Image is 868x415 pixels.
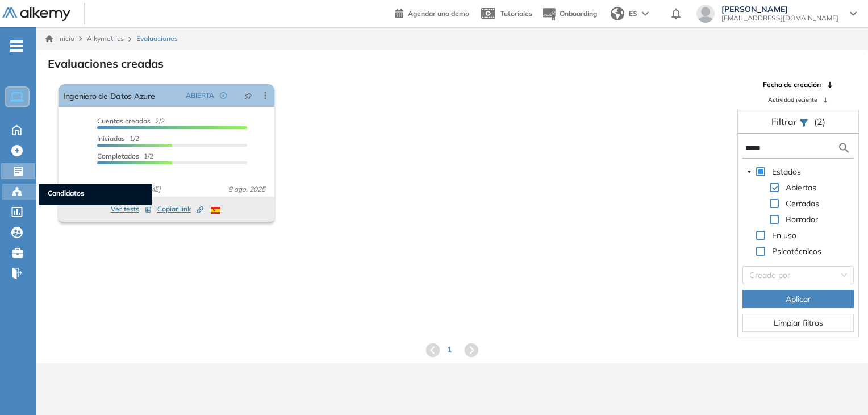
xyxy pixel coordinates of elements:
[629,9,637,19] span: ES
[97,152,139,160] span: Completados
[771,116,799,127] span: Filtrar
[770,229,799,242] span: En uso
[157,204,203,214] span: Copiar link
[224,184,270,194] span: 8 ago. 2025
[772,167,801,177] span: Estados
[642,11,649,16] img: arrow
[48,57,164,70] h3: Evaluaciones creadas
[244,91,252,100] span: pushpin
[220,92,227,99] span: check-circle
[721,5,838,14] span: [PERSON_NAME]
[786,293,811,305] span: Aplicar
[157,202,203,216] button: Copiar link
[211,207,220,214] img: ESP
[837,141,851,155] img: search icon
[742,314,854,332] button: Limpiar filtros
[45,34,74,44] a: Inicio
[774,317,823,329] span: Limpiar filtros
[186,90,214,101] span: ABIERTA
[447,344,452,356] span: 1
[97,152,153,160] span: 1/2
[772,230,796,240] span: En uso
[786,182,816,193] span: Abiertas
[783,197,821,210] span: Cerradas
[408,9,469,18] span: Agendar una demo
[97,134,125,143] span: Iniciadas
[2,7,70,22] img: Logo
[560,9,597,18] span: Onboarding
[10,45,23,47] i: -
[763,80,821,90] span: Fecha de creación
[48,188,143,201] span: Candidatos
[111,202,152,216] button: Ver tests
[746,169,752,175] span: caret-down
[97,117,165,125] span: 2/2
[87,34,124,43] span: Alkymetrics
[770,244,824,258] span: Psicotécnicos
[786,198,819,209] span: Cerradas
[236,86,261,105] button: pushpin
[814,115,825,128] span: (2)
[783,213,820,226] span: Borrador
[611,7,624,20] img: world
[772,246,821,256] span: Psicotécnicos
[768,96,817,104] span: Actividad reciente
[541,2,597,26] button: Onboarding
[742,290,854,308] button: Aplicar
[97,134,139,143] span: 1/2
[136,34,178,44] span: Evaluaciones
[721,14,838,23] span: [EMAIL_ADDRESS][DOMAIN_NAME]
[786,214,818,225] span: Borrador
[783,181,819,194] span: Abiertas
[770,165,803,179] span: Estados
[500,9,532,18] span: Tutoriales
[63,84,155,107] a: Ingeniero de Datos Azure
[97,117,151,125] span: Cuentas creadas
[395,6,469,19] a: Agendar una demo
